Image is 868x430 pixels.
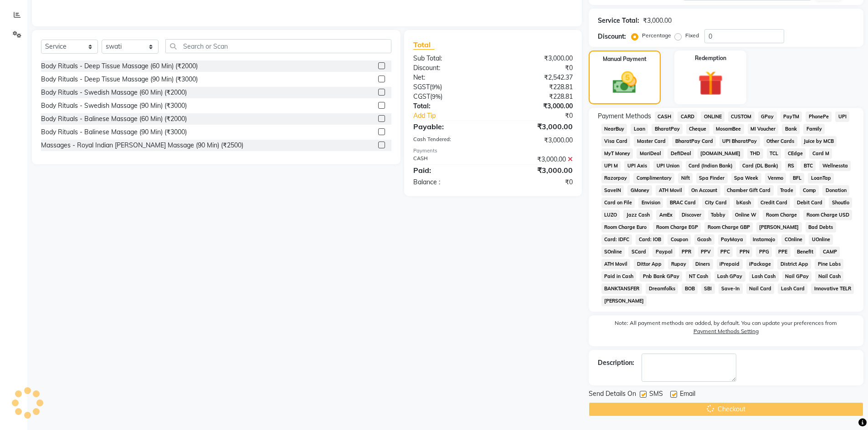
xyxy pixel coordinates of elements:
[493,73,580,82] div: ₹2,542.37
[718,234,746,245] span: PayMaya
[750,234,778,245] span: Instamojo
[601,296,647,306] span: [PERSON_NAME]
[601,173,630,183] span: Razorpay
[640,271,682,282] span: Pnb Bank GPay
[601,210,620,220] span: LUZO
[740,161,781,171] span: Card (DL Bank)
[809,148,832,159] span: Card M
[406,92,493,101] div: ( )
[777,259,811,269] span: District App
[800,185,819,196] span: Comp
[719,136,760,147] span: UPI BharatPay
[598,32,626,41] div: Discount:
[756,247,772,257] span: PPG
[734,197,754,208] span: bKash
[806,111,832,122] span: PhonePe
[668,148,694,159] span: DefiDeal
[652,124,683,134] span: BharatPay
[686,271,711,282] span: NT Cash
[406,73,493,82] div: Net:
[432,93,441,100] span: 9%
[815,271,843,282] span: Nail Cash
[598,111,651,121] span: Payment Methods
[781,234,805,245] span: COnline
[649,389,663,400] span: SMS
[493,177,580,187] div: ₹0
[406,177,493,187] div: Balance :
[406,121,493,132] div: Payable:
[41,75,198,84] div: Body Rituals - Deep Tissue Massage (90 Min) (₹3000)
[646,283,678,294] span: Dreamfolks
[601,185,624,196] span: SaveIN
[41,88,187,97] div: Body Rituals - Swedish Massage (60 Min) (₹2000)
[820,247,840,257] span: CAMP
[623,210,652,220] span: Jazz Cash
[603,55,647,63] label: Manual Payment
[628,247,649,257] span: SCard
[781,111,802,122] span: PayTM
[693,327,759,335] label: Payment Methods Setting
[835,111,849,122] span: UPI
[708,210,729,220] span: Tabby
[598,16,639,25] div: Service Total:
[719,283,743,294] span: Save-In
[794,247,817,257] span: Benefit
[493,63,580,73] div: ₹0
[605,69,644,96] img: _cash.svg
[724,185,774,196] span: Chamber Gift Card
[656,185,685,196] span: ATH Movil
[688,185,720,196] span: On Account
[746,259,774,269] span: iPackage
[778,283,807,294] span: Lash Card
[493,165,580,176] div: ₹3,000.00
[41,127,187,137] div: Body Rituals - Balinese Massage (90 Min) (₹3000)
[634,136,668,147] span: Master Card
[736,247,752,257] span: PPN
[601,148,633,159] span: MyT Money
[785,148,806,159] span: CEdge
[41,61,198,71] div: Body Rituals - Deep Tissue Massage (60 Min) (₹2000)
[803,210,852,220] span: Room Charge USD
[747,148,763,159] span: THD
[731,173,761,183] span: Spa Week
[598,319,854,339] label: Note: All payment methods are added, by default. You can update your preferences from
[642,31,671,40] label: Percentage
[701,283,715,294] span: SBI
[656,210,675,220] span: AmEx
[406,63,493,73] div: Discount:
[601,124,627,134] span: NearBuy
[702,197,730,208] span: City Card
[643,16,672,25] div: ₹3,000.00
[690,68,731,99] img: _gift.svg
[801,136,837,147] span: Juice by MCB
[808,173,834,183] span: LoanTap
[633,173,674,183] span: Complimentary
[431,83,440,91] span: 9%
[785,161,797,171] span: RS
[652,247,675,257] span: Paypal
[693,259,713,269] span: Diners
[413,147,572,155] div: Payments
[717,259,743,269] span: iPrepaid
[413,40,434,50] span: Total
[829,197,852,208] span: Shoutlo
[601,161,621,171] span: UPI M
[698,247,714,257] span: PPV
[809,234,833,245] span: UOnline
[406,111,507,121] a: Add Tip
[598,358,634,368] div: Description:
[493,121,580,132] div: ₹3,000.00
[653,161,682,171] span: UPI Union
[601,283,642,294] span: BANKTANSFER
[493,82,580,92] div: ₹228.81
[764,136,797,147] span: Other Cards
[637,148,664,159] span: MariDeal
[822,185,849,196] span: Donation
[758,111,777,122] span: GPay
[668,259,689,269] span: Rupay
[756,222,802,233] span: [PERSON_NAME]
[679,247,694,257] span: PPR
[41,114,187,124] div: Body Rituals - Balinese Massage (60 Min) (₹2000)
[668,234,691,245] span: Coupon
[406,54,493,63] div: Sub Total:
